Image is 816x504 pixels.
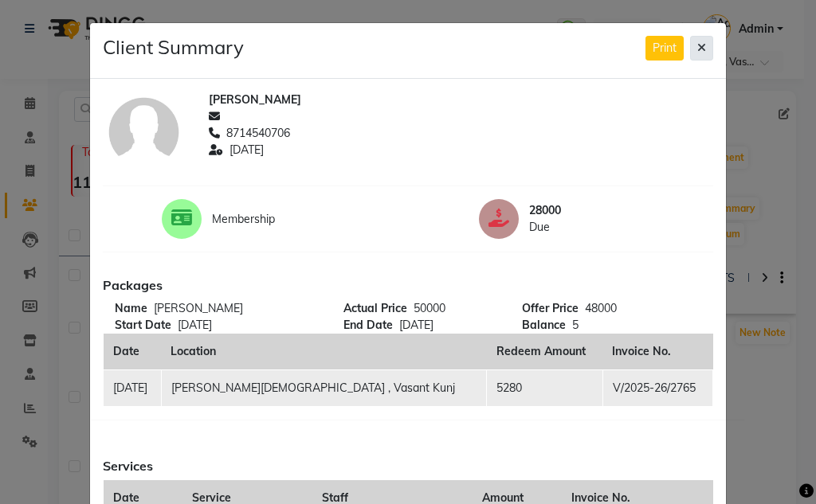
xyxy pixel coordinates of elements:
span: Balance [522,317,566,334]
span: 50000 [414,301,445,315]
span: Start Date [115,317,171,334]
span: [DATE] [399,318,433,332]
span: [PERSON_NAME] [209,92,301,108]
td: V/2025-26/2765 [602,369,712,406]
span: 5 [572,318,579,332]
span: Due [529,219,654,236]
span: Membership [212,211,337,228]
h4: Client Summary [103,36,244,59]
td: [PERSON_NAME][DEMOGRAPHIC_DATA] , Vasant Kunj [161,369,486,406]
span: Name [115,300,147,317]
span: 48000 [585,301,617,315]
span: [PERSON_NAME] [154,301,243,315]
span: End Date [343,317,393,334]
td: [DATE] [104,369,162,406]
th: Date [104,334,162,370]
th: Invoice No. [602,334,712,370]
button: Print [645,36,684,61]
th: Redeem Amount [487,334,603,370]
th: Location [161,334,486,370]
span: Actual Price [343,300,407,317]
span: 8714540706 [226,125,290,142]
td: 5280 [487,369,603,406]
span: [DATE] [229,142,264,158]
h6: Services [103,459,713,474]
h6: Packages [103,278,713,293]
span: 28000 [529,202,654,219]
span: Offer Price [522,300,579,317]
span: [DATE] [178,318,212,332]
